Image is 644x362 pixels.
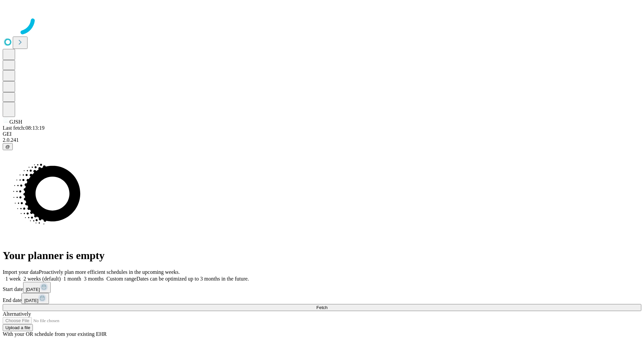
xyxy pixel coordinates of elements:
[3,137,641,143] div: 2.0.241
[3,125,45,131] span: Last fetch: 08:13:19
[23,276,61,282] span: 2 weeks (default)
[3,269,39,275] span: Import your data
[3,249,641,262] h1: Your planner is empty
[21,293,49,304] button: [DATE]
[39,269,180,275] span: Proactively plan more efficient schedules in the upcoming weeks.
[3,293,641,304] div: End date
[5,276,21,282] span: 1 week
[3,131,641,137] div: GEI
[3,304,641,311] button: Fetch
[9,119,22,125] span: GJSH
[23,282,51,293] button: [DATE]
[3,282,641,293] div: Start date
[26,287,40,292] span: [DATE]
[106,276,136,282] span: Custom range
[3,143,13,150] button: @
[3,311,31,317] span: Alternatively
[137,276,249,282] span: Dates can be optimized up to 3 months in the future.
[5,144,10,149] span: @
[316,305,327,310] span: Fetch
[3,331,107,337] span: With your OR schedule from your existing EHR
[24,298,38,303] span: [DATE]
[3,324,33,331] button: Upload a file
[84,276,104,282] span: 3 months
[63,276,81,282] span: 1 month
